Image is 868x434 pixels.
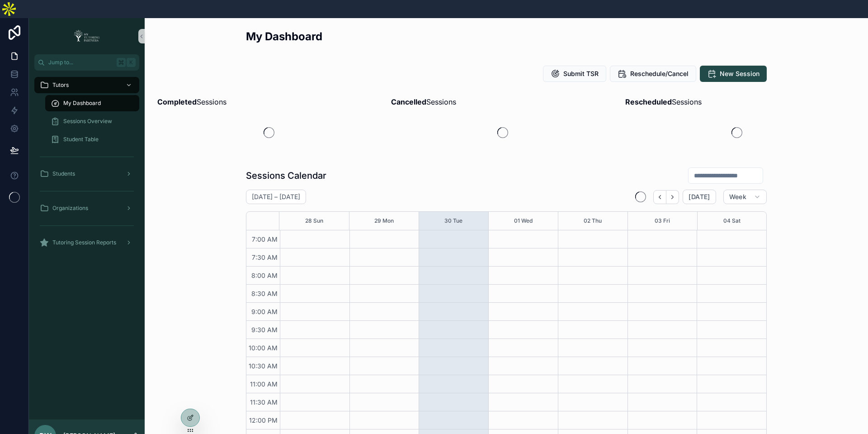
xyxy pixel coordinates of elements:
[34,77,139,93] a: Tutors
[720,69,759,78] span: New Session
[249,326,280,334] span: 9:30 AM
[52,170,75,177] span: Students
[374,212,394,230] button: 29 Mon
[34,54,139,71] button: Jump to...K
[689,193,710,201] span: [DATE]
[610,66,696,82] button: Reschedule/Cancel
[71,29,103,43] img: App logo
[157,96,226,107] span: Sessions
[723,190,767,204] button: Week
[248,380,280,388] span: 11:00 AM
[52,81,69,89] span: Tutors
[514,212,533,230] button: 01 Wed
[48,59,113,66] span: Jump to...
[250,253,280,261] span: 7:30 AM
[250,235,280,243] span: 7:00 AM
[248,398,280,406] span: 11:30 AM
[625,96,702,107] span: Sessions
[729,193,746,201] span: Week
[666,190,679,204] button: Next
[625,97,672,106] strong: Rescheduled
[305,212,323,230] button: 28 Sun
[45,131,139,148] a: Student Table
[249,308,280,315] span: 9:00 AM
[127,59,135,66] span: K
[653,190,666,204] button: Back
[34,200,139,216] a: Organizations
[584,212,602,230] button: 02 Thu
[249,290,280,297] span: 8:30 AM
[391,96,456,107] span: Sessions
[563,69,599,78] span: Submit TSR
[655,212,670,230] button: 03 Fri
[45,113,139,129] a: Sessions Overview
[246,29,322,44] h2: My Dashboard
[700,66,767,82] button: New Session
[246,344,280,352] span: 10:00 AM
[246,169,326,182] h1: Sessions Calendar
[45,95,139,111] a: My Dashboard
[444,212,462,230] button: 30 Tue
[29,71,145,262] div: scrollable content
[630,69,689,78] span: Reschedule/Cancel
[52,239,116,246] span: Tutoring Session Reports
[63,100,101,107] span: My Dashboard
[249,272,280,279] span: 8:00 AM
[246,362,280,370] span: 10:30 AM
[34,234,139,251] a: Tutoring Session Reports
[157,97,197,106] strong: Completed
[63,118,112,125] span: Sessions Overview
[683,190,716,204] button: [DATE]
[52,205,88,212] span: Organizations
[723,212,741,230] button: 04 Sat
[543,66,606,82] button: Submit TSR
[34,166,139,182] a: Students
[63,136,99,143] span: Student Table
[391,97,426,106] strong: Cancelled
[252,192,300,201] h2: [DATE] – [DATE]
[247,416,280,424] span: 12:00 PM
